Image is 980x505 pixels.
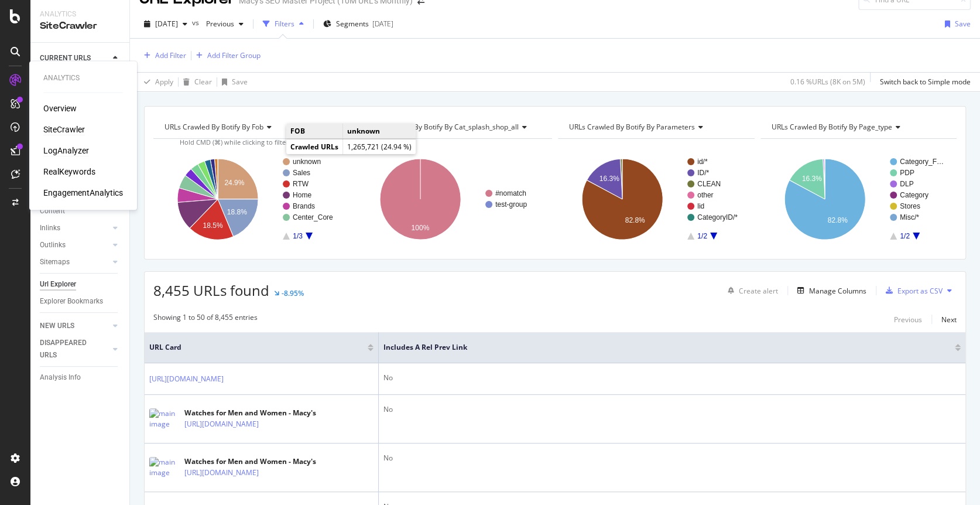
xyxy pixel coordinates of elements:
[900,191,928,199] text: Category
[697,180,721,188] text: CLEAN
[343,139,416,155] td: 1,265,721 (24.94 %)
[40,320,74,332] div: NEW URLS
[367,122,519,132] span: URLs Crawled By Botify By cat_splash_shop_all
[940,15,971,33] button: Save
[697,213,738,221] text: CategoryID/*
[955,19,971,29] div: Save
[293,180,309,188] text: RTW
[383,404,961,415] div: No
[40,371,81,384] div: Analysis Info
[149,373,224,385] a: [URL][DOMAIN_NAME]
[383,373,961,383] div: No
[40,278,76,291] div: Url Explorer
[155,77,173,87] div: Apply
[900,158,944,166] text: Category_F…
[43,73,123,83] div: Analytics
[286,124,343,139] td: FOB
[40,52,109,64] a: CURRENT URLS
[293,169,310,177] text: Sales
[900,232,910,240] text: 1/2
[40,205,121,217] a: Content
[495,200,527,209] text: test-group
[184,467,259,479] a: [URL][DOMAIN_NAME]
[192,18,201,28] span: vs
[625,216,645,224] text: 82.8%
[282,288,304,298] div: -8.95%
[203,221,223,230] text: 18.5%
[760,148,955,250] div: A chart.
[809,286,866,296] div: Manage Columns
[723,281,778,300] button: Create alert
[40,205,65,217] div: Content
[801,175,821,183] text: 16.3%
[165,122,263,132] span: URLs Crawled By Botify By fob
[155,50,186,60] div: Add Filter
[875,73,971,91] button: Switch back to Simple mode
[293,232,303,240] text: 1/3
[941,315,957,325] div: Next
[217,73,248,91] button: Save
[40,320,109,332] a: NEW URLS
[894,312,922,326] button: Previous
[293,202,315,210] text: Brands
[43,166,95,178] a: RealKeywords
[227,208,247,216] text: 18.8%
[275,19,294,29] div: Filters
[739,286,778,296] div: Create alert
[40,278,121,291] a: Url Explorer
[155,19,178,29] span: 2025 Sep. 4th
[897,286,943,296] div: Export as CSV
[162,118,340,137] h4: URLs Crawled By Botify By fob
[179,73,212,91] button: Clear
[40,9,120,19] div: Analytics
[411,224,429,232] text: 100%
[941,312,957,326] button: Next
[149,408,179,429] img: main image
[567,118,744,137] h4: URLs Crawled By Botify By parameters
[40,337,99,361] div: DISAPPEARED URLS
[293,191,311,199] text: Home
[153,148,348,250] svg: A chart.
[201,15,248,33] button: Previous
[40,239,109,251] a: Outlinks
[224,179,244,187] text: 24.9%
[201,19,234,29] span: Previous
[40,222,109,234] a: Inlinks
[343,124,416,139] td: unknown
[149,342,365,353] span: URL Card
[318,15,398,33] button: Segments[DATE]
[365,118,542,137] h4: URLs Crawled By Botify By cat_splash_shop_all
[258,15,309,33] button: Filters
[336,19,369,29] span: Segments
[180,138,324,146] span: Hold CMD (⌘) while clicking to filter the report.
[793,284,866,298] button: Manage Columns
[40,222,60,234] div: Inlinks
[43,145,89,156] a: LogAnalyzer
[207,50,261,60] div: Add Filter Group
[40,295,121,308] a: Explorer Bookmarks
[697,232,707,240] text: 1/2
[769,118,947,137] h4: URLs Crawled By Botify By page_type
[558,148,752,250] div: A chart.
[184,418,259,430] a: [URL][DOMAIN_NAME]
[43,187,123,199] a: EngagementAnalytics
[894,315,922,325] div: Previous
[293,213,333,221] text: Center_Core
[40,19,120,33] div: SiteCrawler
[569,122,695,132] span: URLs Crawled By Botify By parameters
[40,256,70,268] div: Sitemaps
[900,169,914,177] text: PDP
[184,456,316,467] div: Watches for Men and Women - Macy's
[881,281,943,300] button: Export as CSV
[356,148,550,250] svg: A chart.
[43,103,77,114] div: Overview
[772,122,892,132] span: URLs Crawled By Botify By page_type
[372,19,393,29] div: [DATE]
[40,337,109,361] a: DISAPPEARED URLS
[599,175,619,183] text: 16.3%
[880,77,971,87] div: Switch back to Simple mode
[827,216,847,224] text: 82.8%
[43,124,85,135] div: SiteCrawler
